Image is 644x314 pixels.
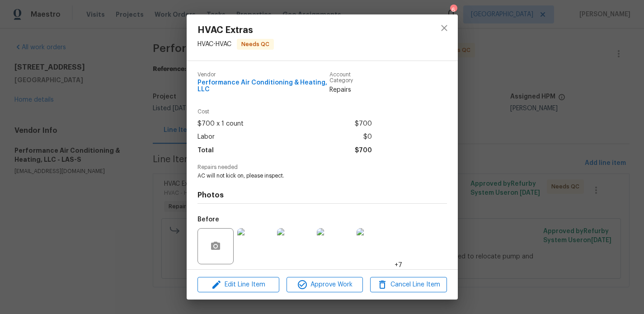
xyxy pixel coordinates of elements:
button: close [433,17,455,39]
span: Cost [197,109,372,115]
div: 6 [450,5,456,14]
span: Vendor [197,72,329,78]
span: AC will not kick on, please inspect. [197,172,422,180]
span: Cancel Line Item [373,279,444,291]
span: Labor [197,131,215,144]
span: $0 [363,131,372,144]
span: $700 [355,144,372,157]
span: Performance Air Conditioning & Heating, LLC [197,80,329,93]
span: Repairs needed [197,164,447,170]
span: Account Category [329,72,372,84]
button: Edit Line Item [197,277,279,293]
h5: Before [197,216,219,223]
span: Needs QC [238,40,273,49]
span: Edit Line Item [200,279,277,291]
h4: Photos [197,191,447,200]
span: HVAC - HVAC [197,41,231,47]
span: Total [197,144,214,157]
button: Approve Work [287,277,363,293]
span: Approve Work [289,279,360,291]
span: Repairs [329,85,372,94]
span: +7 [395,261,402,270]
button: Cancel Line Item [370,277,447,293]
span: $700 x 1 count [197,117,244,131]
span: HVAC Extras [197,25,274,35]
span: $700 [355,117,372,131]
